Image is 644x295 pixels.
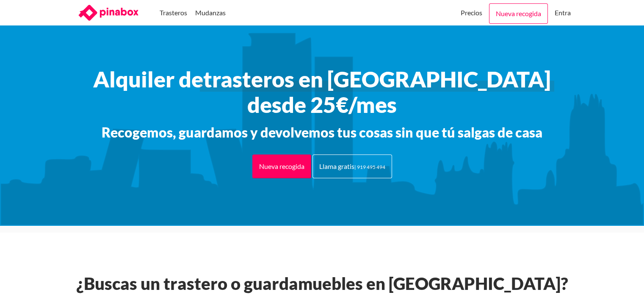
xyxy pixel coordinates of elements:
span: trasteros en [GEOGRAPHIC_DATA] [203,66,551,92]
a: Nueva recogida [489,3,548,24]
h1: Alquiler de desde 25€/mes [68,66,576,117]
h3: Recogemos, guardamos y devolvemos tus cosas sin que tú salgas de casa [68,124,576,141]
a: Nueva recogida [252,155,311,178]
a: Llama gratis| 919 495 494 [312,155,392,178]
h2: ¿Buscas un trastero o guardamuebles en [GEOGRAPHIC_DATA]? [72,273,573,294]
small: | 919 495 494 [354,164,385,170]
